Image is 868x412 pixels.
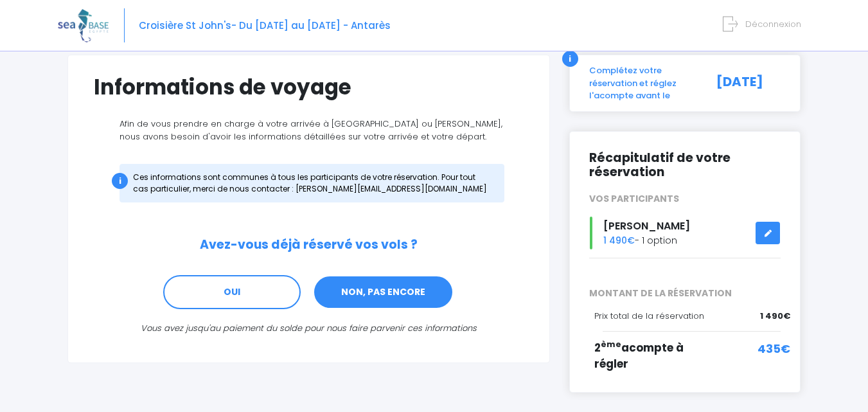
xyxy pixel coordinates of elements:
span: 2 acompte à régler [594,340,684,372]
span: 1 490€ [760,310,790,323]
span: MONTANT DE LA RÉSERVATION [580,287,790,300]
a: OUI [163,275,301,310]
h1: Informations de voyage [94,75,524,100]
h2: Récapitulatif de votre réservation [589,151,781,181]
div: VOS PARTICIPANTS [580,192,790,206]
sup: ème [601,339,621,350]
div: Complétez votre réservation et réglez l'acompte avant le [580,64,703,102]
div: i [562,51,578,67]
span: [PERSON_NAME] [603,219,690,233]
div: Ces informations sont communes à tous les participants de votre réservation. Pour tout cas partic... [120,164,504,202]
h2: Avez-vous déjà réservé vos vols ? [94,238,524,253]
span: Croisière St John's- Du [DATE] au [DATE] - Antarès [139,19,391,32]
div: i [112,173,128,189]
span: Prix total de la réservation [594,310,704,322]
span: Déconnexion [745,18,801,30]
p: Afin de vous prendre en charge à votre arrivée à [GEOGRAPHIC_DATA] ou [PERSON_NAME], nous avons b... [94,118,524,143]
a: NON, PAS ENCORE [313,275,454,310]
span: 435€ [757,340,790,357]
i: Vous avez jusqu'au paiement du solde pour nous faire parvenir ces informations [141,322,477,334]
span: 1 490€ [603,234,635,247]
div: - 1 option [580,217,790,249]
div: [DATE] [702,64,790,102]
